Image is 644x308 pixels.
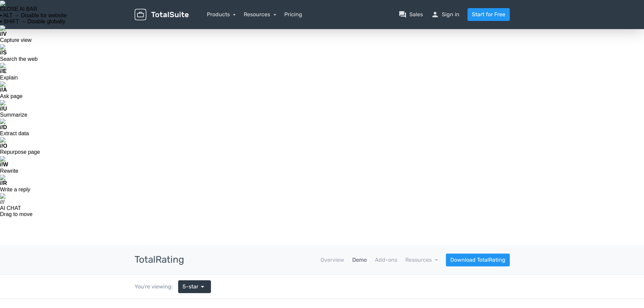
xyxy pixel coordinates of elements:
[320,256,344,264] a: Overview
[405,257,438,263] a: Resources
[135,283,178,291] div: You're viewing:
[135,255,184,265] h3: TotalRating
[352,256,367,264] a: Demo
[178,280,211,293] a: 5-star arrow_drop_down
[183,283,198,291] span: 5-star
[198,283,207,291] span: arrow_drop_down
[446,254,510,266] a: Download TotalRating
[375,256,397,264] a: Add-ons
